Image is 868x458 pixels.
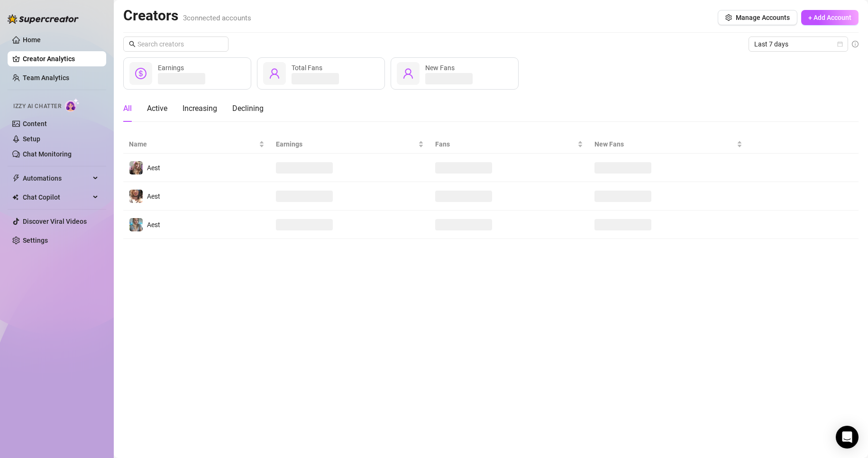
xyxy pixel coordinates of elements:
span: Name [129,139,257,149]
img: Aest [129,161,143,174]
span: user [402,68,414,79]
img: AI Chatter [65,98,80,112]
span: Last 7 days [754,37,842,51]
img: Aest [129,218,143,231]
img: Aest [129,190,143,203]
th: Fans [429,135,589,154]
a: Discover Viral Videos [23,218,87,225]
span: Aest [147,164,160,172]
span: user [269,68,280,79]
span: New Fans [425,64,455,72]
span: + Add Account [808,14,851,21]
span: Manage Accounts [736,14,790,21]
div: Declining [232,103,264,114]
a: Chat Monitoring [23,150,72,158]
div: Increasing [183,103,217,114]
a: Settings [23,237,48,244]
div: Open Intercom Messenger [836,426,859,449]
th: Earnings [270,135,429,154]
img: Chat Copilot [12,194,18,201]
span: search [129,41,136,47]
span: dollar-circle [135,68,146,79]
a: Content [23,120,47,128]
a: Team Analytics [23,74,69,82]
span: Aest [147,221,160,229]
img: logo-BBDzfeDw.svg [8,14,79,24]
button: + Add Account [801,10,859,25]
h2: Creators [123,7,251,25]
th: New Fans [589,135,748,154]
span: Chat Copilot [23,190,90,205]
a: Setup [23,135,40,143]
div: Active [147,103,167,114]
th: Name [123,135,270,154]
input: Search creators [137,39,215,49]
span: Earnings [158,64,184,72]
span: New Fans [594,139,735,149]
span: 3 connected accounts [183,14,251,22]
div: All [123,103,132,114]
span: Earnings [276,139,416,149]
span: info-circle [852,41,859,47]
span: Total Fans [292,64,322,72]
span: thunderbolt [12,174,20,182]
span: Izzy AI Chatter [13,102,61,111]
a: Home [23,36,41,44]
span: calendar [837,41,843,47]
span: Fans [435,139,576,149]
a: Creator Analytics [23,51,99,66]
span: Aest [147,192,160,200]
button: Manage Accounts [718,10,797,25]
span: setting [725,14,732,21]
span: Automations [23,171,90,186]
